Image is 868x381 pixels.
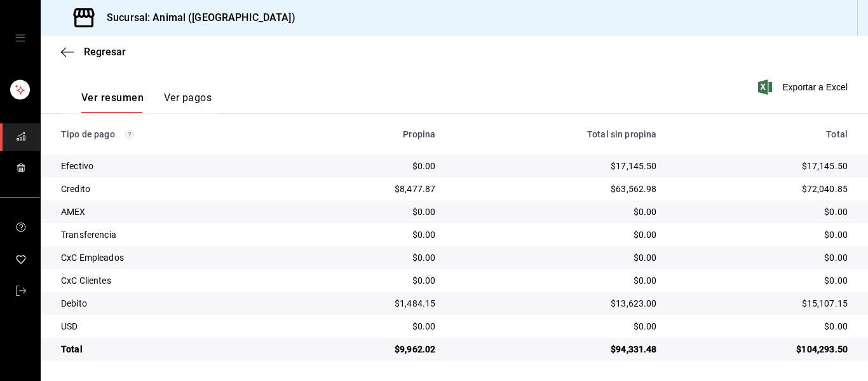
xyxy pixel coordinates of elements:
[305,183,435,195] div: $8,477.87
[305,129,435,139] div: Propina
[305,228,435,241] div: $0.00
[61,251,285,264] div: CxC Empleados
[456,297,656,310] div: $13,623.00
[677,251,848,264] div: $0.00
[305,251,435,264] div: $0.00
[15,33,25,43] button: open drawer
[305,343,435,356] div: $9,962.02
[305,274,435,287] div: $0.00
[456,205,656,218] div: $0.00
[61,297,285,310] div: Debito
[61,183,285,195] div: Credito
[456,160,656,172] div: $17,145.50
[677,129,848,139] div: Total
[305,320,435,333] div: $0.00
[456,228,656,241] div: $0.00
[164,92,212,113] button: Ver pagos
[677,228,848,241] div: $0.00
[81,92,212,113] div: navigation tabs
[677,205,848,218] div: $0.00
[81,92,144,113] button: Ver resumen
[456,129,656,139] div: Total sin propina
[84,46,126,58] span: Regresar
[677,274,848,287] div: $0.00
[456,183,656,195] div: $63,562.98
[456,274,656,287] div: $0.00
[61,343,285,356] div: Total
[61,274,285,287] div: CxC Clientes
[305,205,435,218] div: $0.00
[125,130,134,139] svg: Los pagos realizados con Pay y otras terminales son montos brutos.
[456,251,656,264] div: $0.00
[677,343,848,356] div: $104,293.50
[456,343,656,356] div: $94,331.48
[61,205,285,218] div: AMEX
[305,160,435,172] div: $0.00
[61,160,285,172] div: Efectivo
[305,297,435,310] div: $1,484.15
[761,80,848,95] button: Exportar a Excel
[677,160,848,172] div: $17,145.50
[677,320,848,333] div: $0.00
[677,297,848,310] div: $15,107.15
[677,183,848,195] div: $72,040.85
[61,46,126,58] button: Regresar
[456,320,656,333] div: $0.00
[61,228,285,241] div: Transferencia
[61,320,285,333] div: USD
[97,10,295,25] h3: Sucursal: Animal ([GEOGRAPHIC_DATA])
[61,129,285,139] div: Tipo de pago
